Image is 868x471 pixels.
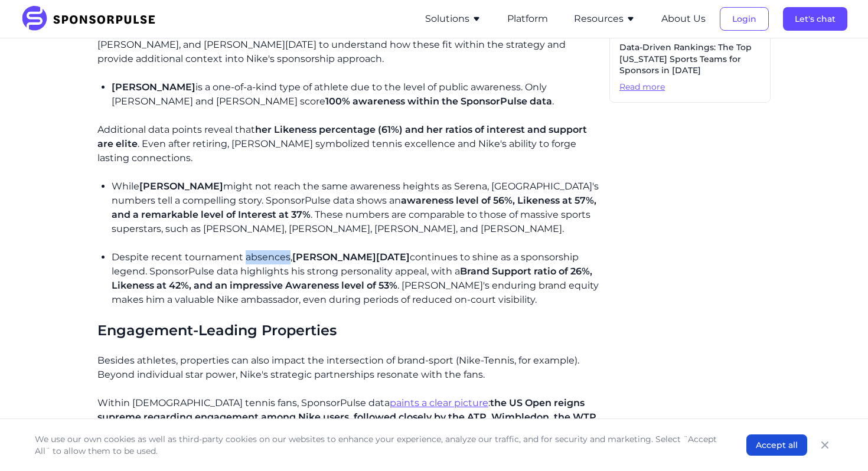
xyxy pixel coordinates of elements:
[112,179,600,236] p: While might not reach the same awareness heights as Serena, [GEOGRAPHIC_DATA]'s numbers tell a co...
[35,433,723,457] p: We use our own cookies as well as third-party cookies on our websites to enhance your experience,...
[21,6,164,32] img: SponsorPulse
[809,414,868,471] iframe: Chat Widget
[97,123,600,165] p: Additional data points reveal that . Even after retiring, [PERSON_NAME] symbolized tennis excelle...
[661,14,706,24] a: About Us
[574,12,635,26] button: Resources
[720,14,769,24] a: Login
[97,124,587,149] span: her Likeness percentage (61%) and her ratios of interest and support are elite
[325,96,552,107] span: 100% awareness within the SponsorPulse data
[661,12,706,26] button: About Us
[425,12,481,26] button: Solutions
[112,80,600,109] p: is a one-of-a-kind type of athlete due to the level of public awareness. Only [PERSON_NAME] and [...
[292,251,410,263] span: [PERSON_NAME][DATE]
[97,321,600,339] h3: Engagement-Leading Properties
[97,397,599,437] span: the US Open reigns supreme regarding engagement among Nike users, followed closely by the ATP, Wi...
[720,7,769,31] button: Login
[112,195,596,220] span: awareness level of 56%, Likeness at 57%, and a remarkable level of Interest at 37%
[112,81,195,93] span: [PERSON_NAME]
[112,250,600,307] p: Despite recent tournament absences, continues to shine as a sponsorship legend. SponsorPulse data...
[97,396,600,453] p: Within [DEMOGRAPHIC_DATA] tennis fans, SponsorPulse data : – suggesting that Nike's investment in...
[746,434,807,456] button: Accept all
[97,354,600,382] p: Besides athletes, properties can also impact the intersection of brand-sport (Nike-Tennis, for ex...
[507,12,548,26] button: Platform
[783,7,847,31] button: Let's chat
[783,14,847,24] a: Let's chat
[390,397,488,408] a: paints a clear picture
[619,81,761,93] span: Read more
[619,42,761,77] span: Data-Driven Rankings: The Top [US_STATE] Sports Teams for Sponsors in [DATE]
[112,266,592,291] span: Brand Support ratio of 26%, Likeness at 42%, and an impressive Awareness level of 53%
[97,24,600,66] p: While Nike’s talent roster is extensive, we looked at SponsorPulse’s Celebrity data for [PERSON_N...
[139,181,223,192] span: [PERSON_NAME]
[507,14,548,24] a: Platform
